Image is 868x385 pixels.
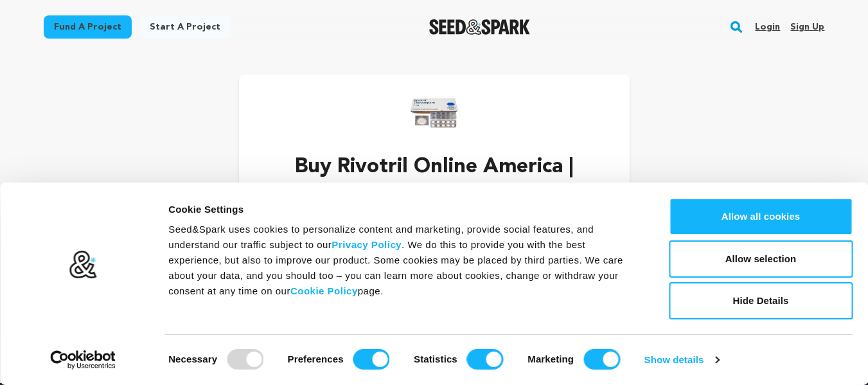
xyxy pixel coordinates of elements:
[139,15,231,39] a: Start a project
[669,282,853,319] button: Hide Details
[168,202,640,217] div: Cookie Settings
[44,15,132,39] a: Fund a project
[260,152,609,213] p: Buy Rivotril Online America | [DOMAIN_NAME]
[669,240,853,278] button: Allow selection
[409,87,460,139] img: https://seedandspark-static.s3.us-east-2.amazonaws.com/images/User/002/308/155/medium/44016d49b11...
[168,354,217,364] strong: Necessary
[790,17,824,37] a: Sign up
[288,354,344,364] strong: Preferences
[429,19,530,35] img: Seed&Spark Logo Dark Mode
[414,354,457,364] strong: Statistics
[168,222,640,299] div: Seed&Spark uses cookies to personalize content and marketing, provide social features, and unders...
[669,198,853,235] button: Allow all cookies
[168,344,168,345] legend: Consent Selection
[755,17,780,37] a: Login
[429,19,530,35] a: Seed&Spark Homepage
[290,285,358,296] a: Cookie Policy
[527,354,574,364] strong: Marketing
[27,350,139,370] a: Usercentrics Cookiebot - opens in a new window
[644,350,719,370] a: Show details
[332,239,402,250] a: Privacy Policy
[69,250,98,280] img: logo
